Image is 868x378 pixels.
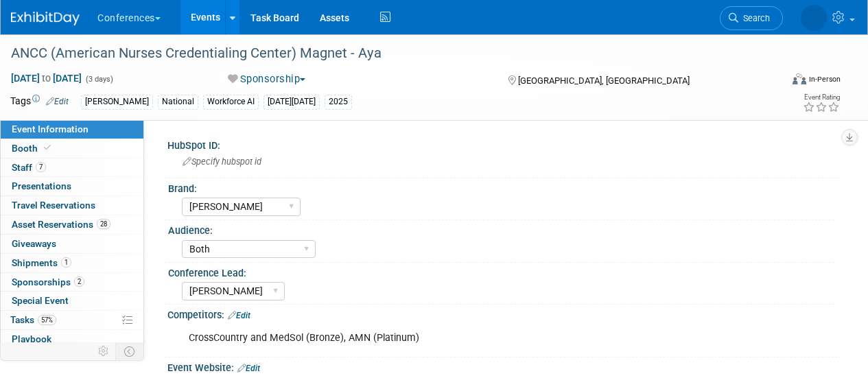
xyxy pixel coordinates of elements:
span: Special Event [12,295,69,306]
a: Tasks57% [1,311,143,329]
span: Booth [12,143,54,154]
span: [GEOGRAPHIC_DATA], [GEOGRAPHIC_DATA] [518,75,690,86]
a: Staff7 [1,158,143,177]
span: Playbook [12,333,51,344]
div: Workforce AI [203,95,259,109]
a: Search [720,6,783,30]
a: Shipments1 [1,254,143,272]
a: Event Information [1,120,143,139]
div: Brand: [168,178,834,196]
div: Event Website: [167,357,841,375]
a: Playbook [1,330,143,349]
td: Toggle Event Tabs [116,342,144,360]
a: Asset Reservations28 [1,215,143,234]
div: 2025 [325,95,352,109]
a: Edit [228,311,250,320]
div: [PERSON_NAME] [81,95,153,109]
span: Shipments [12,257,71,268]
span: Search [738,13,770,23]
span: 28 [97,219,110,229]
span: (3 days) [84,75,113,84]
span: Giveaways [12,238,56,249]
span: to [40,73,53,84]
i: Booth reservation complete [44,144,51,152]
div: National [158,95,198,109]
span: 7 [36,162,46,172]
div: [DATE][DATE] [263,95,320,109]
span: Tasks [10,314,56,325]
span: [DATE] [DATE] [10,72,82,84]
div: Competitors: [167,305,841,322]
a: Travel Reservations [1,196,143,215]
span: 57% [38,315,56,325]
td: Personalize Event Tab Strip [92,342,116,360]
div: Event Rating [803,94,840,101]
a: Giveaways [1,235,143,253]
span: Specify hubspot id [183,156,261,167]
a: Sponsorships2 [1,273,143,292]
div: In-Person [808,74,841,84]
span: 2 [74,276,84,287]
span: Sponsorships [12,276,84,287]
div: CrossCountry and MedSol (Bronze), AMN (Platinum) [179,324,707,352]
span: 1 [61,257,71,268]
span: Presentations [12,180,71,191]
img: Stephanie Donley [801,5,827,31]
img: Format-Inperson.png [793,73,806,84]
span: Event Information [12,123,89,134]
div: ANCC (American Nurses Credentialing Center) Magnet - Aya [6,41,770,66]
span: Travel Reservations [12,200,95,211]
td: Tags [10,94,69,110]
img: ExhibitDay [11,12,80,25]
a: Presentations [1,177,143,196]
div: HubSpot ID: [167,135,841,152]
div: Audience: [168,220,834,237]
div: Event Format [719,71,841,92]
button: Sponsorship [223,72,311,86]
span: Asset Reservations [12,219,110,230]
span: Staff [12,162,46,173]
a: Edit [237,364,260,373]
a: Edit [46,97,69,106]
a: Booth [1,139,143,158]
a: Special Event [1,292,143,310]
div: Conference Lead: [168,263,834,280]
